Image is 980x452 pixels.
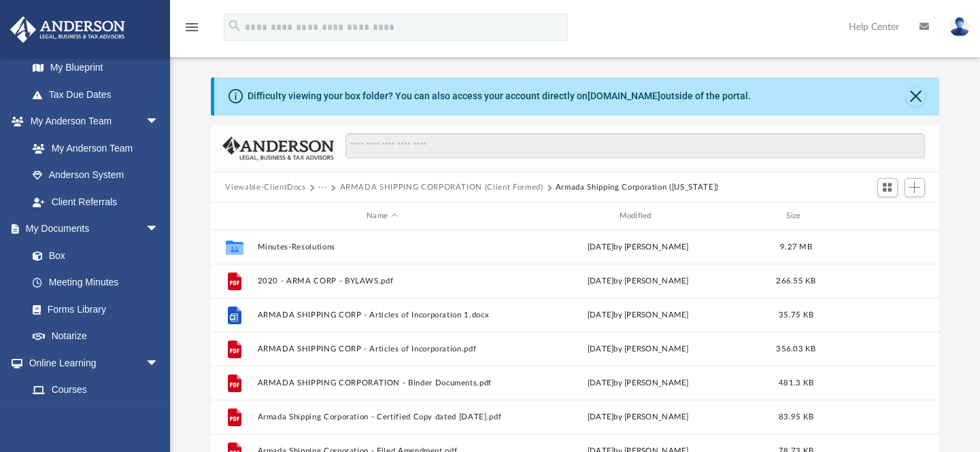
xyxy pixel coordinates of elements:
button: Viewable-ClientDocs [225,181,305,194]
div: [DATE] by [PERSON_NAME] [513,275,762,288]
img: User Pic [949,17,970,37]
a: My Anderson Team [19,135,166,162]
a: [DOMAIN_NAME] [588,90,660,101]
button: 2020 - ARMA CORP - BYLAWS.pdf [257,277,507,285]
a: My Anderson Teamarrow_drop_down [10,108,173,135]
div: [DATE] by [PERSON_NAME] [513,411,762,423]
div: Name [256,210,507,222]
span: 9.27 MB [780,243,812,251]
a: My Blueprint [19,54,173,82]
div: Size [768,210,823,222]
a: Tax Due Dates [19,81,180,108]
button: Armada Shipping Corporation - Certified Copy dated [DATE].pdf [257,413,507,421]
input: Search files and folders [345,133,924,159]
span: arrow_drop_down [146,215,173,243]
button: ARMADA SHIPPING CORP - Articles of Incorporation 1.docx [257,311,507,319]
span: arrow_drop_down [146,349,173,377]
button: ARMADA SHIPPING CORPORATION (Client Formed) [339,181,543,194]
span: 83.95 KB [778,413,813,421]
span: arrow_drop_down [146,108,173,136]
button: Close [906,87,925,106]
span: 356.03 KB [776,345,815,353]
div: Difficulty viewing your box folder? You can also access your account directly on outside of the p... [248,89,751,103]
a: Box [19,242,166,269]
a: Video Training [19,403,166,430]
button: ··· [318,181,327,194]
span: 481.3 KB [778,379,813,387]
button: Minutes-Resolutions [257,243,507,251]
a: Online Learningarrow_drop_down [10,349,173,377]
span: 266.55 KB [776,277,815,285]
div: [DATE] by [PERSON_NAME] [513,241,762,254]
button: Add [905,178,925,197]
span: 35.75 KB [778,311,813,319]
div: [DATE] by [PERSON_NAME] [513,377,762,389]
a: Courses [19,377,173,404]
a: My Documentsarrow_drop_down [10,215,173,243]
button: ARMADA SHIPPING CORPORATION - Binder Documents.pdf [257,379,507,387]
div: Modified [513,210,763,222]
a: Notarize [19,323,173,350]
div: [DATE] by [PERSON_NAME] [513,309,762,321]
div: id [829,210,924,222]
a: Client Referrals [19,188,173,215]
i: menu [184,19,200,35]
a: Anderson System [19,162,173,189]
a: Meeting Minutes [19,269,173,296]
img: Anderson Advisors Platinum Portal [6,16,129,43]
button: ARMADA SHIPPING CORP - Articles of Incorporation.pdf [257,345,507,353]
button: Switch to Grid View [877,178,898,197]
div: [DATE] by [PERSON_NAME] [513,343,762,355]
a: Forms Library [19,296,166,323]
button: Armada Shipping Corporation ([US_STATE]) [556,181,719,194]
i: search [227,18,242,33]
div: id [216,210,250,222]
a: menu [184,26,200,35]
